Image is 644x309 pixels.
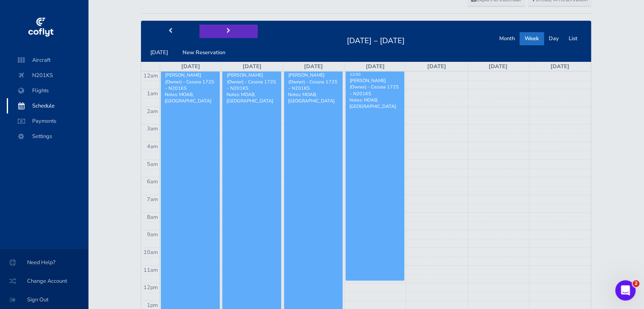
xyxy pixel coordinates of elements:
[145,46,173,59] button: [DATE]
[15,68,80,83] span: N201KS
[141,25,199,38] button: prev
[27,15,55,40] img: coflyt logo
[243,63,262,70] a: [DATE]
[288,72,339,91] div: [PERSON_NAME] (Owner) - Cessna 172S - N201KS
[489,63,508,70] a: [DATE]
[494,32,520,45] button: Month
[147,178,158,185] span: 6am
[226,91,277,104] p: Notes: MOAB, [GEOGRAPHIC_DATA]
[427,63,446,70] a: [DATE]
[15,113,80,129] span: Payments
[350,72,361,77] span: 12:00
[147,143,158,150] span: 4am
[181,63,200,70] a: [DATE]
[147,301,158,309] span: 1pm
[304,63,323,70] a: [DATE]
[147,125,158,132] span: 3am
[144,266,158,274] span: 11am
[550,63,569,70] a: [DATE]
[615,280,636,301] iframe: Intercom live chat
[144,284,158,291] span: 12pm
[349,97,401,110] p: Notes: MOAB, [GEOGRAPHIC_DATA]
[147,90,158,97] span: 1am
[10,273,78,289] span: Change Account
[177,46,230,59] button: New Reservation
[144,72,158,80] span: 12am
[147,108,158,115] span: 2am
[349,77,401,97] div: [PERSON_NAME] (Owner) - Cessna 172S - N201KS
[147,213,158,221] span: 8am
[144,248,158,256] span: 10am
[520,32,544,45] button: Week
[199,25,258,38] button: next
[10,292,78,307] span: Sign Out
[10,255,78,270] span: Need Help?
[288,91,339,104] p: Notes: MOAB, [GEOGRAPHIC_DATA]
[226,72,277,91] div: [PERSON_NAME] (Owner) - Cessna 172S - N201KS
[564,32,583,45] button: List
[544,32,564,45] button: Day
[147,196,158,203] span: 7am
[165,91,216,104] p: Notes: MOAB, [GEOGRAPHIC_DATA]
[15,52,80,68] span: Aircraft
[15,83,80,98] span: Flights
[165,72,216,91] div: [PERSON_NAME] (Owner) - Cessna 172S - N201KS
[342,34,410,46] h2: [DATE] – [DATE]
[15,129,80,144] span: Settings
[633,280,639,287] span: 2
[366,63,385,70] a: [DATE]
[147,160,158,168] span: 5am
[147,231,158,238] span: 9am
[15,98,80,113] span: Schedule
